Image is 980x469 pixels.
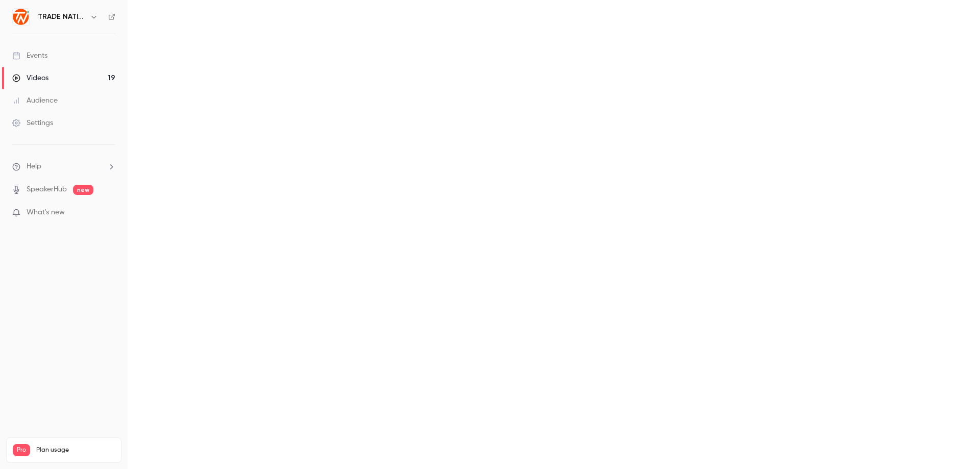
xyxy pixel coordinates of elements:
[12,51,47,61] div: Events
[38,12,86,22] h6: TRADE NATION
[36,446,115,454] span: Plan usage
[103,208,115,217] iframe: Noticeable Trigger
[12,118,53,128] div: Settings
[13,444,30,456] span: Pro
[12,73,48,83] div: Videos
[12,161,115,172] li: help-dropdown-opener
[73,185,93,195] span: new
[13,9,29,25] img: TRADE NATION
[27,184,67,195] a: SpeakerHub
[27,207,65,218] span: What's new
[12,95,58,106] div: Audience
[27,161,41,172] span: Help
